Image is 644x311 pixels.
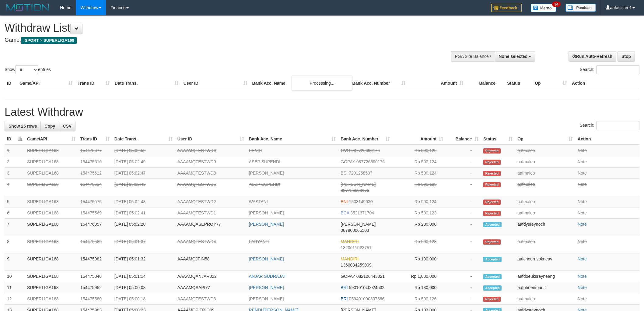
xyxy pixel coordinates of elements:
[392,236,446,253] td: Rp 500,128
[341,199,348,204] span: BNI
[515,168,575,179] td: aafmaleo
[481,133,515,145] th: Status: activate to sort column ascending
[78,145,112,156] td: 154475677
[392,293,446,305] td: Rp 500,126
[596,65,639,74] input: Search:
[618,51,635,62] a: Stop
[341,263,371,267] span: Copy 1360034259009 to clipboard
[5,179,25,196] td: 4
[175,219,247,236] td: AAAAMQASEPROY77
[5,22,423,34] h1: Withdraw List
[112,179,175,196] td: [DATE] 05:02:45
[483,200,500,205] span: Rejected
[112,282,175,293] td: [DATE] 05:00:03
[9,124,37,129] span: Show 25 rows
[25,145,78,156] td: SUPERLIGA168
[446,253,481,271] td: -
[112,196,175,207] td: [DATE] 05:02:43
[175,271,247,282] td: AAAAMQANJAR022
[175,253,247,271] td: AAAAMQJPIN58
[75,78,112,89] th: Trans ID
[112,156,175,168] td: [DATE] 05:02:49
[580,65,639,74] label: Search:
[578,239,587,244] a: Note
[175,179,247,196] td: AAAAMQTESTWD5
[25,207,78,219] td: SUPERLIGA168
[515,145,575,156] td: aafmaleo
[112,133,175,145] th: Date Trans.: activate to sort column ascending
[532,78,569,89] th: Op
[392,196,446,207] td: Rp 500,124
[351,148,380,153] span: Copy 087726690176 to clipboard
[25,253,78,271] td: SUPERLIGA168
[112,236,175,253] td: [DATE] 05:01:37
[63,124,72,129] span: CSV
[392,168,446,179] td: Rp 500,124
[446,196,481,207] td: -
[112,253,175,271] td: [DATE] 05:01:32
[341,285,348,290] span: BRI
[5,168,25,179] td: 3
[5,133,25,145] th: ID: activate to sort column descending
[249,199,268,204] a: WASTANI
[112,207,175,219] td: [DATE] 05:02:41
[5,253,25,271] td: 9
[578,199,587,204] a: Note
[515,236,575,253] td: aafmaleo
[5,156,25,168] td: 2
[181,78,250,89] th: User ID
[408,78,466,89] th: Amount
[78,179,112,196] td: 154475594
[25,236,78,253] td: SUPERLIGA168
[112,293,175,305] td: [DATE] 05:00:18
[341,188,369,193] span: Copy 087726690176 to clipboard
[578,296,587,301] a: Note
[249,274,286,279] a: ANJAR SUDRAJAT
[5,282,25,293] td: 11
[341,296,348,301] span: BRI
[515,271,575,282] td: aafdoeuksreyneang
[25,282,78,293] td: SUPERLIGA168
[5,37,423,43] h4: Game:
[341,239,359,244] span: MANDIRI
[25,271,78,282] td: SUPERLIGA168
[392,219,446,236] td: Rp 200,000
[341,171,348,175] span: BSI
[5,3,51,12] img: MOTION_logo.png
[515,133,575,145] th: Op: activate to sort column ascending
[446,207,481,219] td: -
[341,159,355,164] span: GOPAY
[565,4,596,12] img: panduan.png
[78,207,112,219] td: 154475569
[5,106,639,118] h1: Latest Withdraw
[5,236,25,253] td: 8
[5,293,25,305] td: 12
[5,207,25,219] td: 6
[446,156,481,168] td: -
[25,293,78,305] td: SUPERLIGA168
[578,159,587,164] a: Note
[531,4,556,12] img: Button%20Memo.svg
[5,78,17,89] th: ID
[78,271,112,282] td: 154475846
[483,297,500,302] span: Rejected
[515,179,575,196] td: aafmaleo
[175,207,247,219] td: AAAAMQTESTWD1
[112,168,175,179] td: [DATE] 05:02:47
[5,196,25,207] td: 5
[249,285,284,290] a: [PERSON_NAME]
[78,253,112,271] td: 154475982
[483,274,502,279] span: Accepted
[392,282,446,293] td: Rp 130,000
[483,160,500,165] span: Rejected
[25,168,78,179] td: SUPERLIGA168
[569,78,639,89] th: Action
[175,293,247,305] td: AAAAMQTESTWD3
[175,236,247,253] td: AAAAMQTESTWD4
[578,171,587,175] a: Note
[446,293,481,305] td: -
[446,271,481,282] td: -
[249,296,284,301] a: [PERSON_NAME]
[5,121,41,131] a: Show 25 rows
[483,211,500,216] span: Rejected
